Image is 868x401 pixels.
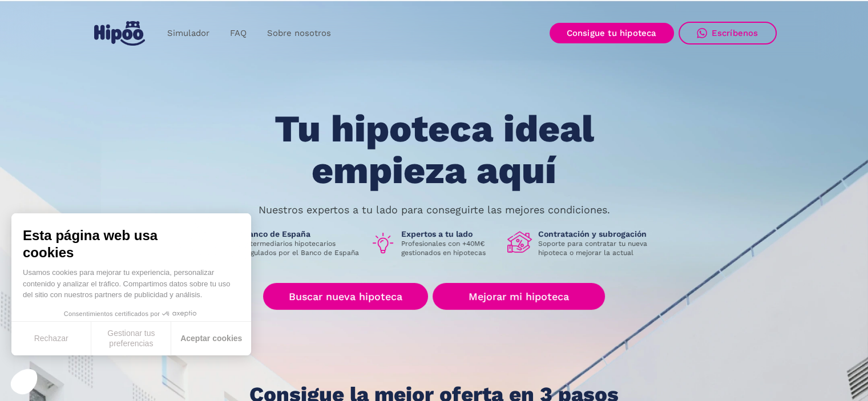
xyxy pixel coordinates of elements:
h1: Expertos a tu lado [401,229,498,239]
p: Soporte para contratar tu nueva hipoteca o mejorar la actual [538,239,656,257]
a: home [92,17,148,50]
a: Consigue tu hipoteca [550,23,674,43]
div: Escríbenos [712,28,758,38]
p: Nuestros expertos a tu lado para conseguirte las mejores condiciones. [259,205,610,214]
h1: Banco de España [244,229,361,239]
a: Mejorar mi hipoteca [433,283,604,310]
h1: Tu hipoteca ideal empieza aquí [217,108,650,191]
a: Escríbenos [679,22,777,44]
a: Simulador [157,22,220,44]
a: Sobre nosotros [257,22,341,44]
a: Buscar nueva hipoteca [263,283,428,310]
h1: Contratación y subrogación [538,229,656,239]
p: Intermediarios hipotecarios regulados por el Banco de España [244,239,361,257]
a: FAQ [220,22,257,44]
p: Profesionales con +40M€ gestionados en hipotecas [401,239,498,257]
